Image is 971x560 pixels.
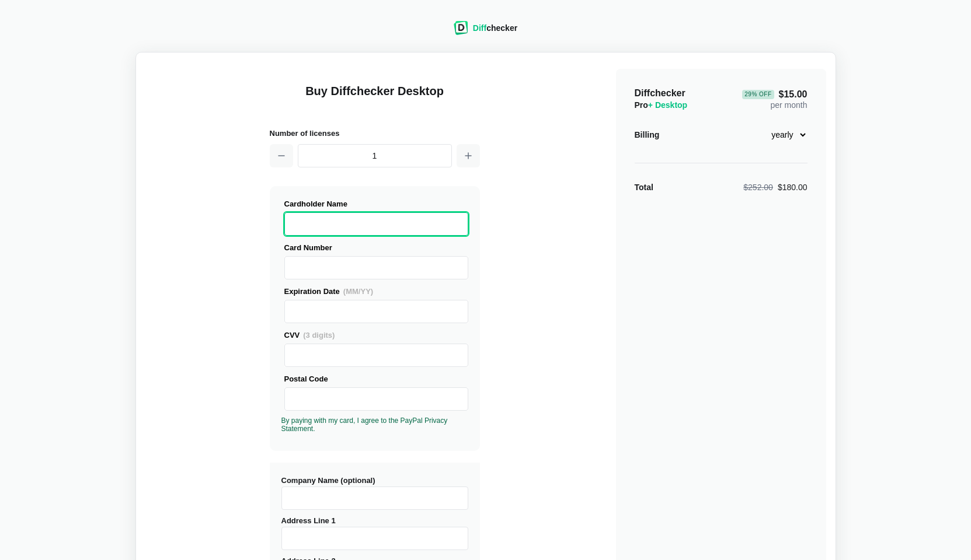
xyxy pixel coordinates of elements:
div: Billing [635,129,660,141]
iframe: Secure Credit Card Frame - CVV [290,344,463,366]
span: $252.00 [743,183,773,192]
h2: Number of licenses [270,127,480,139]
a: Diffchecker logoDiffchecker [454,27,517,37]
div: CVV [284,329,468,341]
span: Pro [635,100,688,110]
iframe: Secure Credit Card Frame - Credit Card Number [290,257,463,279]
div: Card Number [284,242,468,254]
span: Diff [473,23,486,33]
iframe: Secure Credit Card Frame - Cardholder Name [290,213,463,235]
div: checker [473,22,517,34]
input: Company Name (optional) [281,487,468,510]
strong: Total [635,183,653,192]
div: Cardholder Name [284,198,468,210]
input: 1 [298,144,452,167]
span: $15.00 [742,90,807,99]
span: (3 digits) [303,331,335,339]
h1: Buy Diffchecker Desktop [270,83,480,113]
label: Company Name (optional) [281,476,468,510]
a: By paying with my card, I agree to the PayPal Privacy Statement. [281,416,448,433]
label: Address Line 1 [281,516,468,550]
div: Expiration Date [284,285,468,297]
iframe: Secure Credit Card Frame - Postal Code [290,388,463,410]
input: Address Line 1 [281,527,468,550]
span: + Desktop [648,100,687,110]
div: Postal Code [284,373,468,385]
div: $180.00 [743,181,807,193]
span: Diffchecker [635,88,685,98]
iframe: Secure Credit Card Frame - Expiration Date [290,300,463,323]
img: Diffchecker logo [454,21,468,35]
div: per month [742,87,807,111]
div: 29 % Off [742,90,774,99]
span: (MM/YY) [343,287,373,296]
